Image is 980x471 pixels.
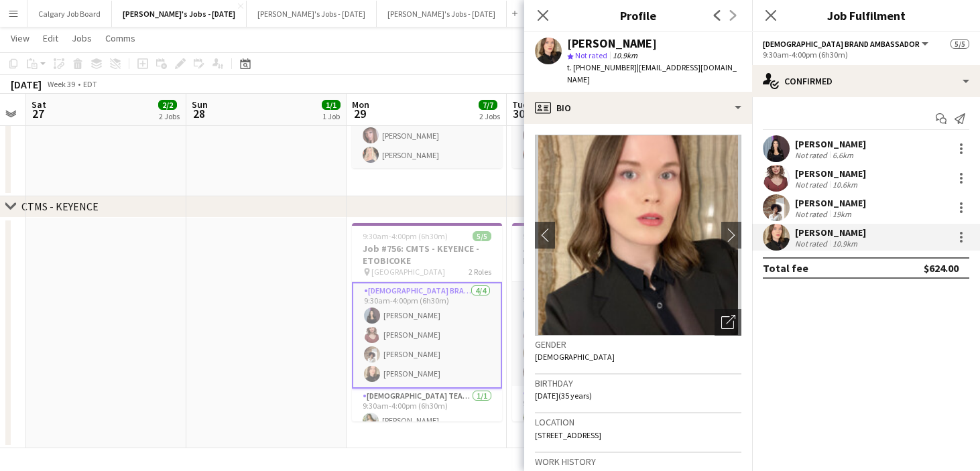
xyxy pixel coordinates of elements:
div: 2 Jobs [159,111,180,121]
span: 1/1 [322,100,341,110]
a: Edit [38,29,64,47]
span: | [EMAIL_ADDRESS][DOMAIN_NAME] [567,62,737,84]
span: 30 [510,106,528,121]
div: Not rated [795,239,830,249]
a: View [5,29,35,47]
div: 10.9km [830,239,860,249]
span: [DEMOGRAPHIC_DATA] [535,352,615,362]
div: $624.00 [924,261,959,275]
span: 9:30am-4:00pm (6h30m) [523,231,608,241]
button: Calgary Job Board [27,1,112,27]
div: [PERSON_NAME] [567,38,657,50]
span: 10.9km [610,50,640,60]
div: Not rated [795,150,830,160]
div: Not rated [795,209,830,219]
span: Edit [43,32,58,44]
span: Sun [192,98,208,111]
span: 9:30am-4:00pm (6h30m) [363,231,448,241]
span: Jobs [72,32,92,44]
div: Not rated [795,180,830,190]
span: [STREET_ADDRESS] [535,430,601,440]
span: Mon [352,98,369,111]
span: 7/7 [479,100,497,110]
button: [PERSON_NAME]'s Jobs - [DATE] [377,1,507,27]
div: 10.6km [830,180,860,190]
span: 5/5 [951,39,969,49]
h3: Birthday [535,377,741,389]
app-job-card: 9:30am-4:00pm (6h30m)5/5Job #756: CMTS - KEYENCE - ETOBICOKE [GEOGRAPHIC_DATA]2 Roles[DEMOGRAPHIC... [512,223,662,421]
span: Comms [105,32,135,44]
div: [PERSON_NAME] [795,167,866,180]
app-card-role: [DEMOGRAPHIC_DATA] Brand Ambassador2/29:30am-7:00pm (9h30m)[PERSON_NAME][PERSON_NAME] [512,103,662,168]
span: [DATE] (35 years) [535,391,592,401]
div: [PERSON_NAME] [795,226,866,239]
app-card-role: [DEMOGRAPHIC_DATA] Brand Ambassador4/49:30am-4:00pm (6h30m)[PERSON_NAME][PERSON_NAME][PERSON_NAME... [352,282,502,389]
div: [PERSON_NAME] [795,197,866,209]
div: 19km [830,209,854,219]
span: [GEOGRAPHIC_DATA] [371,267,445,277]
app-card-role: [DEMOGRAPHIC_DATA] Team Leader1/19:30am-4:00pm (6h30m)[PERSON_NAME] [352,389,502,434]
h3: Location [535,416,741,428]
span: View [11,32,29,44]
span: 27 [29,106,46,121]
app-job-card: 9:30am-4:00pm (6h30m)5/5Job #756: CMTS - KEYENCE - ETOBICOKE [GEOGRAPHIC_DATA]2 Roles[DEMOGRAPHIC... [352,223,502,421]
span: Tue [512,98,528,111]
button: [PERSON_NAME]'s Jobs - [DATE] [247,1,377,27]
div: [DATE] [11,78,42,91]
img: Crew avatar or photo [535,135,741,336]
div: Total fee [763,261,808,275]
span: 2 Roles [469,267,491,277]
span: 2/2 [158,100,177,110]
div: Bio [524,92,752,124]
app-card-role: [DEMOGRAPHIC_DATA] Brand Ambassador2/29:00am-5:00pm (8h)[PERSON_NAME][PERSON_NAME] [352,103,502,168]
span: Female Brand Ambassador [763,39,920,49]
span: 5/5 [473,231,491,241]
div: EDT [83,79,97,89]
h3: Job #756: CMTS - KEYENCE - ETOBICOKE [352,243,502,267]
span: 29 [350,106,369,121]
a: Comms [100,29,141,47]
span: t. [PHONE_NUMBER] [567,62,637,72]
button: [DEMOGRAPHIC_DATA] Brand Ambassador [763,39,930,49]
h3: Profile [524,7,752,24]
span: 28 [190,106,208,121]
button: [PERSON_NAME]'s Jobs - [DATE] [112,1,247,27]
a: Jobs [66,29,97,47]
div: Confirmed [752,65,980,97]
h3: Work history [535,456,741,468]
div: 6.6km [830,150,856,160]
app-card-role: [DEMOGRAPHIC_DATA] Team Leader1/19:30am-4:00pm (6h30m)[PERSON_NAME] [512,386,662,431]
div: 9:30am-4:00pm (6h30m) [763,50,969,60]
span: Not rated [575,50,607,60]
div: 1 Job [322,111,340,121]
div: 2 Jobs [479,111,500,121]
h3: Job Fulfilment [752,7,980,24]
div: Open photos pop-in [715,309,741,336]
h3: Job #756: CMTS - KEYENCE - ETOBICOKE [512,243,662,267]
div: CTMS - KEYENCE [21,200,99,213]
h3: Gender [535,338,741,350]
app-card-role: [DEMOGRAPHIC_DATA] Brand Ambassador4/49:30am-4:00pm (6h30m)[PERSON_NAME][PERSON_NAME][PERSON_NAME... [512,282,662,386]
span: Sat [32,98,46,111]
div: [PERSON_NAME] [795,138,866,150]
span: Week 39 [44,79,78,89]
